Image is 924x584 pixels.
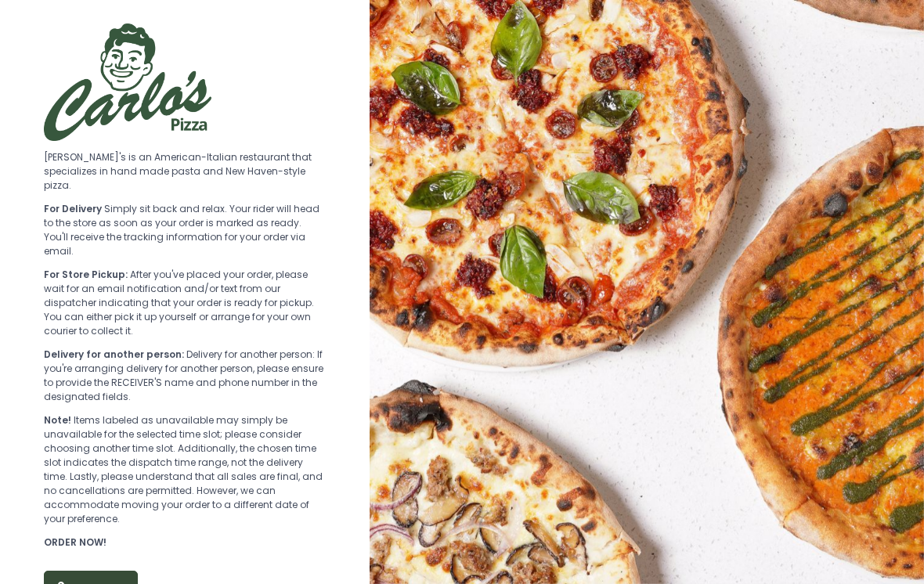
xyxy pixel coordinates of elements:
b: Delivery for another person: [44,348,184,361]
div: Items labeled as unavailable may simply be unavailable for the selected time slot; please conside... [44,413,326,526]
b: For Delivery [44,202,102,215]
div: After you've placed your order, please wait for an email notification and/or text from our dispat... [44,268,326,338]
img: Carlo's [44,23,211,141]
div: ORDER NOW! [44,535,326,550]
div: [PERSON_NAME]'s is an American-Italian restaurant that specializes in hand made pasta and New Hav... [44,150,326,193]
b: For Store Pickup: [44,268,128,281]
div: Simply sit back and relax. Your rider will head to the store as soon as your order is marked as r... [44,202,326,258]
div: Delivery for another person: If you're arranging delivery for another person, please ensure to pr... [44,348,326,404]
b: Note! [44,413,71,427]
